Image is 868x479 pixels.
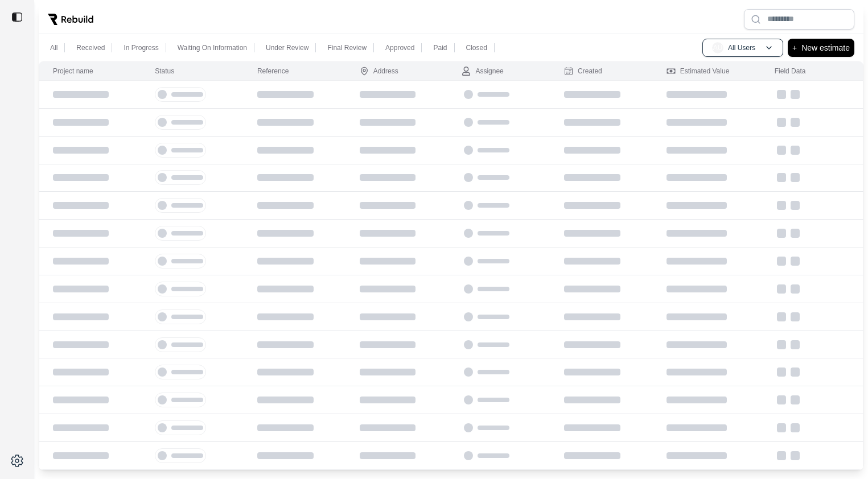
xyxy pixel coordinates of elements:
p: + [792,41,797,55]
button: +New estimate [788,39,854,57]
p: Final Review [327,43,367,52]
div: Reference [257,67,289,76]
p: In Progress [124,43,158,52]
div: Status [155,67,174,76]
p: Closed [466,43,487,52]
div: Assignee [462,67,503,76]
span: AU [712,42,723,53]
img: toggle sidebar [11,11,23,23]
p: All Users [728,43,755,52]
p: Paid [433,43,447,52]
p: Waiting On Information [178,43,247,52]
p: Under Review [266,43,308,52]
div: Created [564,67,602,76]
p: Received [76,43,105,52]
p: All [50,43,57,52]
div: Address [360,67,398,76]
img: Rebuild [48,14,93,25]
p: Approved [385,43,414,52]
p: New estimate [801,41,850,55]
button: AUAll Users [702,39,783,57]
div: Project name [53,67,93,76]
div: Estimated Value [667,67,730,76]
div: Field Data [775,67,806,76]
